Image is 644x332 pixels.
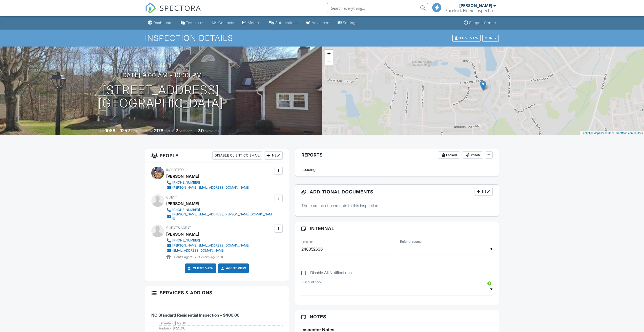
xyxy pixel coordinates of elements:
[212,151,262,160] div: Disable Client CC Email
[267,18,300,28] a: Automations (Basic)
[179,129,193,133] span: bedrooms
[172,186,250,190] div: [PERSON_NAME][EMAIL_ADDRESS][DOMAIN_NAME]
[218,20,234,25] div: Contacts
[199,255,223,259] span: Seller's Agent -
[462,18,498,28] a: Support Center
[166,185,250,190] a: [PERSON_NAME][EMAIL_ADDRESS][DOMAIN_NAME]
[166,195,177,199] span: Client
[145,3,156,14] img: The Best Home Inspection Software - Spectora
[327,3,428,13] input: Search everything...
[343,20,358,25] div: Settings
[469,20,496,25] div: Support Center
[172,208,200,212] div: [PHONE_NUMBER]
[301,270,352,277] label: Disable All Notifications
[580,131,644,135] div: |
[187,266,214,271] a: Client View
[248,20,261,25] div: Metrics
[166,200,199,207] div: [PERSON_NAME]
[145,7,201,17] a: SPECTORA
[172,244,250,248] div: [PERSON_NAME][EMAIL_ADDRESS][DOMAIN_NAME]
[605,131,643,135] a: © OpenStreetMap contributors
[172,238,200,242] div: [PHONE_NUMBER]
[445,8,496,13] div: Surelock Home Inspections LLC
[195,255,196,259] strong: 7
[211,18,236,28] a: Contacts
[172,249,224,253] div: [EMAIL_ADDRESS][DOMAIN_NAME]
[325,57,333,65] a: Zoom out
[166,168,184,172] span: Inspector
[166,238,250,243] a: [PHONE_NUMBER]
[221,255,223,259] strong: 0
[325,50,333,57] a: Zoom in
[295,310,499,323] h3: Notes
[312,20,329,25] div: Advanced
[159,326,283,331] li: Add on: Radon
[452,36,482,40] a: Client View
[166,207,273,212] a: [PHONE_NUMBER]
[220,266,246,271] a: Agent View
[131,129,138,133] span: sq. ft.
[591,131,604,135] a: © MapTiler
[295,222,499,235] h3: Internal
[120,128,130,133] div: 1252
[98,83,224,110] h1: [STREET_ADDRESS] [GEOGRAPHIC_DATA]
[264,151,283,160] div: New
[452,35,481,41] div: Client View
[166,226,191,230] span: Client's Agent
[304,18,331,28] a: Advanced
[301,203,493,208] p: There are no attachments to this inspection.
[166,180,250,185] a: [PHONE_NUMBER]
[166,172,199,180] div: [PERSON_NAME]
[166,243,250,248] a: [PERSON_NAME][EMAIL_ADDRESS][DOMAIN_NAME]
[295,185,499,199] h3: Additional Documents
[166,230,199,238] a: [PERSON_NAME]
[145,34,499,42] h1: Inspection Details
[581,131,590,135] a: Leaflet
[153,20,173,25] div: Dashboard
[151,313,239,318] span: NC Standard Residential Inspection - $400.00
[154,128,163,133] div: 2178
[164,129,171,133] span: sq.ft.
[105,128,115,133] div: 1986
[197,128,204,133] div: 2.0
[166,248,250,253] a: [EMAIL_ADDRESS][DOMAIN_NAME]
[142,129,153,133] span: Lot Size
[459,3,492,8] div: [PERSON_NAME]
[173,255,197,259] span: Client's Agent -
[301,240,313,245] label: Order ID
[336,18,360,28] a: Settings
[145,148,289,163] h3: People
[159,321,283,326] li: Add on: Termite
[166,212,273,220] a: [PERSON_NAME][EMAIL_ADDRESS][PERSON_NAME][DOMAIN_NAME]
[175,128,178,133] div: 2
[172,181,200,185] div: [PHONE_NUMBER]
[474,188,493,196] div: New
[160,3,201,13] span: SPECTORA
[301,280,322,284] label: Discount code
[120,72,202,79] h3: [DATE] 9:00 am - 10:00 pm
[240,18,263,28] a: Metrics
[482,35,499,41] div: More
[146,18,175,28] a: Dashboard
[99,129,105,133] span: Built
[275,20,298,25] div: Automations
[204,129,219,133] span: bathrooms
[400,239,422,244] label: Referral source
[172,212,273,220] div: [PERSON_NAME][EMAIL_ADDRESS][PERSON_NAME][DOMAIN_NAME]
[179,18,206,28] a: Templates
[186,20,204,25] div: Templates
[145,286,289,299] h3: Services & Add ons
